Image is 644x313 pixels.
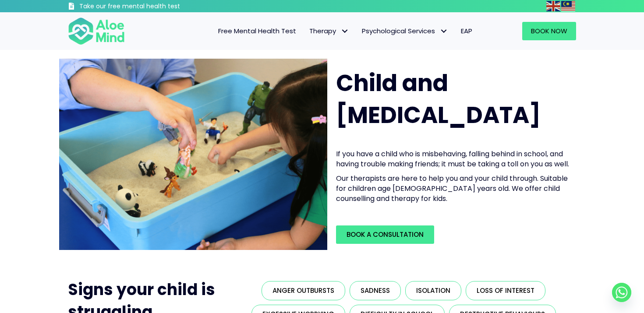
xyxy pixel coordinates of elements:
nav: Menu [136,22,479,40]
p: If you have a child who is misbehaving, falling behind in school, and having trouble making frien... [336,149,571,169]
a: Anger outbursts [262,281,345,300]
a: Whatsapp [612,283,631,302]
span: Psychological Services [362,26,448,35]
a: Sadness [350,281,401,300]
span: Anger outbursts [272,286,334,295]
a: Psychological ServicesPsychological Services: submenu [355,22,454,40]
p: Our therapists are here to help you and your child through. Suitable for children age [DEMOGRAPHI... [336,173,571,204]
span: Child and [MEDICAL_DATA] [336,67,541,131]
img: Aloe Mind Malaysia | Mental Healthcare Services in Malaysia and Singapore [59,59,327,250]
a: Take our free mental health test [68,2,227,12]
span: Therapy [309,26,349,35]
a: English [546,1,561,11]
a: TherapyTherapy: submenu [303,22,355,40]
span: Isolation [416,286,450,295]
span: EAP [461,26,472,35]
span: Free Mental Health Test [218,26,296,35]
span: Book Now [531,26,567,35]
span: Psychological Services: submenu [437,25,450,38]
a: Free Mental Health Test [212,22,303,40]
span: Loss of interest [477,286,534,295]
a: Isolation [405,281,461,300]
a: Malay [561,1,576,11]
span: Therapy: submenu [338,25,351,38]
a: Loss of interest [466,281,545,300]
a: Book Now [522,22,576,40]
img: Aloe mind Logo [68,17,125,46]
span: Sadness [361,286,390,295]
a: EAP [454,22,479,40]
span: Book a Consultation [347,230,424,239]
img: ms [561,1,575,11]
a: Book a Consultation [336,225,434,244]
img: en [546,1,560,11]
h3: Take our free mental health test [79,2,227,11]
